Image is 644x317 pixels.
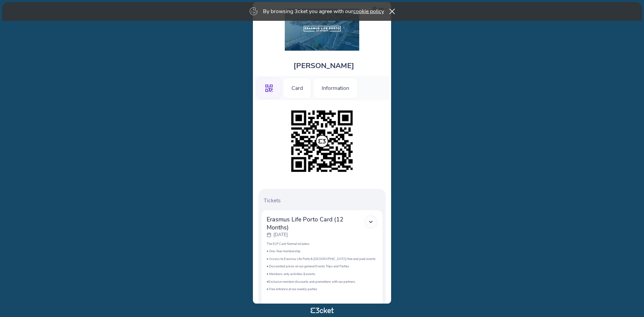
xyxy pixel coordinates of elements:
a: Card [283,84,312,91]
p: • One-Year membership [267,249,377,253]
p: •Exclusive member discounts and promotions with our partners [267,279,377,284]
p: By browsing 3cket you agree with our [263,8,384,15]
p: Tickets [264,197,383,204]
img: 5d06ae9a8ad34736b64886546c014531.png [288,107,356,175]
a: Information [313,84,358,91]
img: Erasmus Life Porto Card 25/26 [285,9,359,51]
p: [DATE] [273,231,288,238]
p: • Access to Erasmus Life Porto & [GEOGRAPHIC_DATA] free and paid events [267,257,377,261]
p: • Free entrance at our weekly parties [267,287,377,291]
div: Information [313,77,358,99]
p: • Members-only activities & events [267,272,377,276]
div: Card [283,77,312,99]
p: The ELP Card Normal includes: [267,242,377,246]
a: cookie policy [353,8,384,15]
span: Erasmus Life Porto Card (12 Months) [267,215,364,231]
p: • Discounted prices on our general Events Trips and Parties [267,264,377,268]
span: [PERSON_NAME] [293,61,354,71]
